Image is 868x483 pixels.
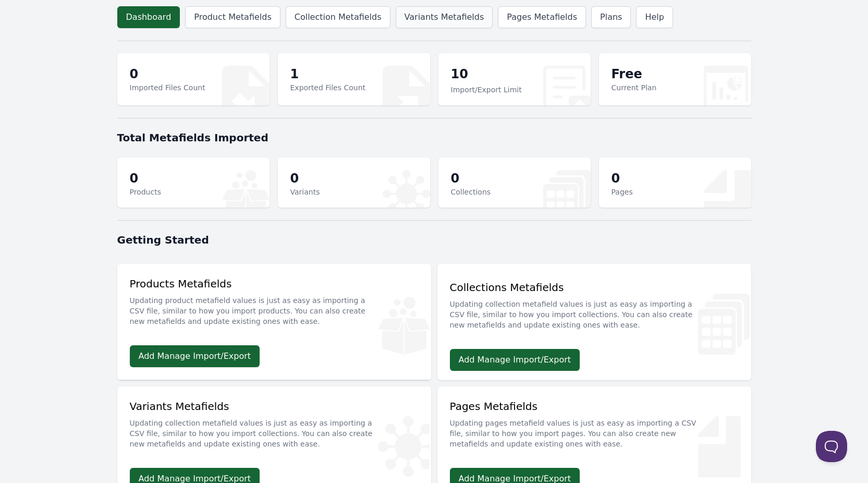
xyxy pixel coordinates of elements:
p: 0 [451,170,491,187]
iframe: Toggle Customer Support [816,431,847,462]
h1: Getting Started [117,233,751,247]
div: Pages Metafields [450,399,739,455]
p: Import/Export Limit [451,84,522,95]
p: Products [130,187,161,197]
p: Updating collection metafield values is just as easy as importing a CSV file, similar to how you ... [450,295,739,330]
a: Dashboard [117,6,180,28]
p: 0 [130,170,161,187]
a: Add Manage Import/Export [130,345,260,367]
a: Add Manage Import/Export [450,349,580,371]
p: Updating pages metafield values is just as easy as importing a CSV file, similar to how you impor... [450,414,739,449]
div: Variants Metafields [130,399,419,455]
h1: Total Metafields Imported [117,130,751,145]
a: Variants Metafields [396,6,493,28]
p: Imported Files Count [130,82,205,93]
p: Updating product metafield values is just as easy as importing a CSV file, similar to how you imp... [130,291,419,327]
p: Free [612,66,657,82]
a: Collection Metafields [286,6,390,28]
a: Pages Metafields [498,6,586,28]
p: 0 [130,66,205,82]
div: Collections Metafields [450,280,739,336]
p: 0 [290,170,320,187]
a: Plans [591,6,631,28]
p: Pages [612,187,633,197]
p: 1 [290,66,366,82]
p: Variants [290,187,320,197]
a: Product Metafields [185,6,280,28]
p: Current Plan [612,82,657,93]
p: Collections [451,187,491,197]
p: 0 [612,170,633,187]
p: 10 [451,66,522,84]
p: Exported Files Count [290,82,366,93]
p: Updating collection metafield values is just as easy as importing a CSV file, similar to how you ... [130,414,419,449]
div: Products Metafields [130,276,419,333]
a: Help [636,6,673,28]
